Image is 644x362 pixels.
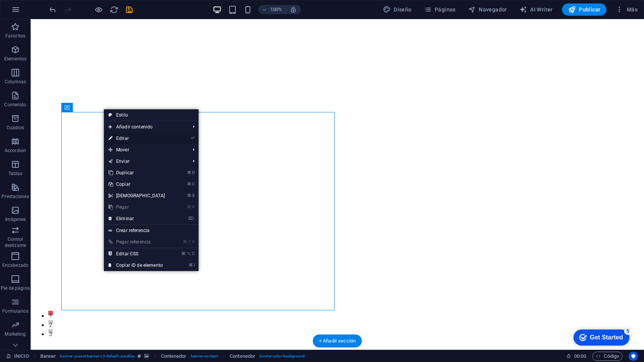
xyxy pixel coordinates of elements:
[424,6,456,13] span: Páginas
[109,5,118,14] button: reload
[192,239,194,244] i: V
[187,193,191,198] i: ⌘
[188,216,194,221] i: ⌦
[380,3,415,16] div: Diseño (Ctrl+Alt+Y)
[566,352,586,361] h6: Tiempo de la sesión
[104,121,187,133] span: Añadir contenido
[18,292,22,296] button: 1
[1,285,30,291] p: Pie de página
[125,5,134,14] i: Guardar (Ctrl+S)
[186,251,191,256] i: ⌥
[104,109,199,121] a: Estilo
[2,193,29,200] p: Prestaciones
[125,5,134,14] button: save
[40,352,305,361] nav: breadcrumb
[258,352,305,361] span: . border-color-background
[516,3,556,16] button: AI Writer
[465,3,510,16] button: Navegador
[468,6,507,13] span: Navegador
[190,352,218,361] span: . banner-content
[59,352,135,361] span: . banner .preset-banner-v3-default .parallax
[183,239,187,244] i: ⌘
[104,144,187,156] span: Mover
[2,308,28,314] p: Formularios
[592,352,623,361] button: Código
[48,5,57,14] i: Deshacer: Editar cabecera (Ctrl+Z)
[258,5,286,14] button: 100%
[5,331,26,337] p: Marketing
[110,5,118,14] i: Volver a cargar página
[270,5,282,14] h6: 100%
[187,170,191,175] i: ⌘
[192,251,194,256] i: C
[519,6,553,13] span: AI Writer
[104,213,170,224] a: ⌦Eliminar
[161,352,187,361] span: Haz clic para seleccionar y doble clic para editar
[187,182,191,187] i: ⌘
[4,56,26,62] p: Elementos
[383,6,412,13] span: Diseño
[5,216,26,222] p: Imágenes
[192,205,194,209] i: V
[188,239,191,244] i: ⇧
[421,3,459,16] button: Páginas
[562,3,607,16] button: Publicar
[616,6,637,13] span: Más
[191,136,194,141] i: ⏎
[104,190,170,201] a: ⌘X[DEMOGRAPHIC_DATA]
[596,352,619,361] span: Código
[6,352,29,361] a: Haz clic para cancelar la selección y doble clic para abrir páginas
[40,352,56,361] span: Haz clic para seleccionar y doble clic para editar
[104,260,170,271] a: ⌘ICopiar ID de elemento
[144,354,149,358] i: Este elemento contiene un fondo
[2,262,28,268] p: Encabezado
[94,5,103,14] button: Haz clic para salir del modo de previsualización y seguir editando
[580,353,581,359] span: :
[187,205,191,209] i: ⌘
[23,8,56,15] div: Get Started
[574,352,586,361] span: 00 00
[380,3,415,16] button: Diseño
[181,251,186,256] i: ⌘
[104,248,170,260] a: ⌘⌥CEditar CSS
[104,156,187,167] a: Enviar
[189,263,193,268] i: ⌘
[629,352,638,361] button: Usercentrics
[104,236,170,248] a: ⌘⇧VPegar referencia
[192,170,194,175] i: D
[5,148,26,154] p: Accordion
[104,167,170,179] a: ⌘DDuplicar
[290,6,297,13] i: Al redimensionar, ajustar el nivel de zoom automáticamente para ajustarse al dispositivo elegido.
[192,193,194,198] i: X
[4,102,26,108] p: Contenido
[104,179,170,190] a: ⌘CCopiar
[313,334,362,347] div: + Añadir sección
[48,5,57,14] button: undo
[104,225,199,236] a: Crear referencia
[568,6,601,13] span: Publicar
[5,33,25,39] p: Favoritos
[104,133,170,144] a: ⏎Editar
[57,2,64,9] div: 5
[5,79,26,85] p: Columnas
[18,301,22,305] button: 2
[192,182,194,187] i: C
[8,170,23,177] p: Tablas
[230,352,255,361] span: Haz clic para seleccionar y doble clic para editar
[6,4,62,20] div: Get Started 5 items remaining, 0% complete
[7,125,25,131] p: Cuadros
[613,3,641,16] button: Más
[104,201,170,213] a: ⌘VPegar
[18,310,22,315] button: 3
[138,354,141,358] i: Este elemento es un preajuste personalizable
